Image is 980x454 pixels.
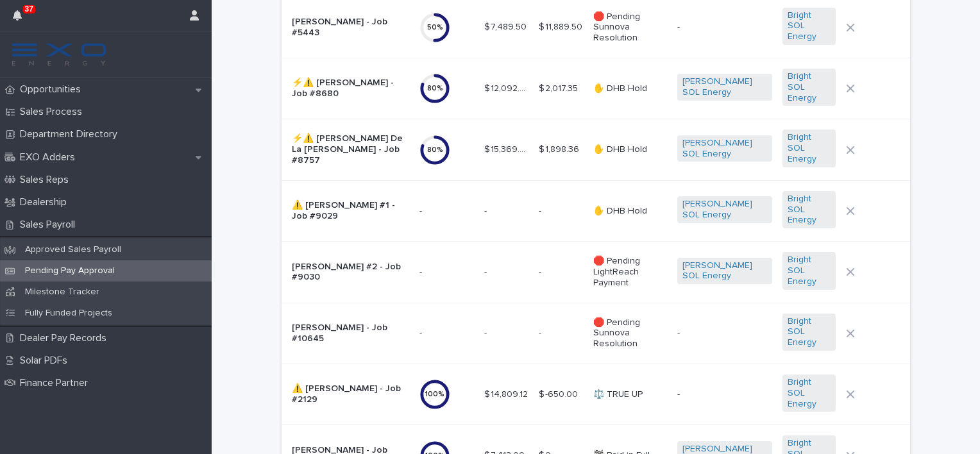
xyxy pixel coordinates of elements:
tr: ⚠️ [PERSON_NAME] #1 - Job #9029-- -- -- ✋ DHB Hold[PERSON_NAME] SOL Energy Bright SOL Energy [282,180,910,241]
a: Bright SOL Energy [788,316,831,348]
a: Bright SOL Energy [788,255,831,287]
p: Sales Reps [15,174,79,186]
p: - [484,203,489,217]
a: Bright SOL Energy [788,10,831,42]
a: [PERSON_NAME] SOL Energy [682,260,768,282]
p: ✋ DHB Hold [593,144,666,155]
p: ⚠️ [PERSON_NAME] #1 - Job #9029 [292,200,409,222]
p: - [484,264,489,278]
p: - [677,389,773,400]
p: Finance Partner [15,377,98,389]
tr: ⚠️ [PERSON_NAME] - Job #2129100%$ 14,809.12$ 14,809.12 $ -650.00$ -650.00 ⚖️ TRUE UP-Bright SOL E... [282,364,910,425]
tr: ⚡⚠️ [PERSON_NAME] De La [PERSON_NAME] - Job #875780%$ 15,369.54$ 15,369.54 $ 1,898.36$ 1,898.36 ✋... [282,119,910,180]
p: Approved Sales Payroll [15,244,131,255]
p: Sales Payroll [15,219,85,231]
a: Bright SOL Energy [788,132,831,164]
p: 🛑 Pending Sunnova Resolution [593,317,666,349]
p: Dealer Pay Records [15,332,117,344]
p: $ 14,809.12 [484,387,530,400]
p: $ 15,369.54 [484,142,531,155]
p: Pending Pay Approval [15,265,125,276]
tr: ⚡⚠️ [PERSON_NAME] - Job #868080%$ 12,092.87$ 12,092.87 $ 2,017.35$ 2,017.35 ✋ DHB Hold[PERSON_NAM... [282,58,910,119]
p: - [484,325,489,339]
p: [PERSON_NAME] #2 - Job #9030 [292,262,409,283]
p: - [677,328,773,339]
p: - [419,264,425,278]
img: FKS5r6ZBThi8E5hshIGi [10,42,108,67]
p: - [419,325,425,339]
p: ⚡⚠️ [PERSON_NAME] De La [PERSON_NAME] - Job #8757 [292,133,409,165]
p: [PERSON_NAME] - Job #10645 [292,323,409,344]
p: Milestone Tracker [15,287,110,298]
p: 🛑 Pending LightReach Payment [593,256,666,288]
p: Dealership [15,196,77,208]
div: 100 % [419,390,450,399]
p: $ 2,017.35 [539,81,580,94]
p: - [539,203,544,217]
a: [PERSON_NAME] SOL Energy [682,138,768,160]
tr: [PERSON_NAME] #2 - Job #9030-- -- -- 🛑 Pending LightReach Payment[PERSON_NAME] SOL Energy Bright ... [282,242,910,303]
p: Department Directory [15,128,128,140]
p: Opportunities [15,83,91,96]
div: 80 % [419,146,450,155]
p: - [539,264,544,278]
a: Bright SOL Energy [788,194,831,226]
p: 37 [25,4,33,13]
p: $ 11,889.50 [539,19,585,33]
p: Fully Funded Projects [15,308,122,319]
p: Solar PDFs [15,355,78,367]
p: ⚡⚠️ [PERSON_NAME] - Job #8680 [292,78,409,99]
p: $ 12,092.87 [484,81,531,94]
div: 37 [13,8,30,31]
p: 🛑 Pending Sunnova Resolution [593,12,666,44]
div: 50 % [419,23,450,32]
a: [PERSON_NAME] SOL Energy [682,199,768,221]
p: EXO Adders [15,151,85,164]
p: [PERSON_NAME] - Job #5443 [292,17,409,38]
tr: [PERSON_NAME] - Job #10645-- -- -- 🛑 Pending Sunnova Resolution-Bright SOL Energy [282,303,910,364]
p: Sales Process [15,106,92,118]
p: ✋ DHB Hold [593,83,666,94]
p: $ 7,489.50 [484,19,529,33]
p: - [677,22,773,33]
p: ✋ DHB Hold [593,206,666,217]
a: [PERSON_NAME] SOL Energy [682,76,768,98]
p: $ -650.00 [539,387,580,400]
a: Bright SOL Energy [788,377,831,409]
p: $ 1,898.36 [539,142,582,155]
a: Bright SOL Energy [788,71,831,103]
p: - [419,203,425,217]
p: ⚠️ [PERSON_NAME] - Job #2129 [292,383,409,405]
p: ⚖️ TRUE UP [593,389,666,400]
div: 80 % [419,84,450,93]
p: - [539,325,544,339]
